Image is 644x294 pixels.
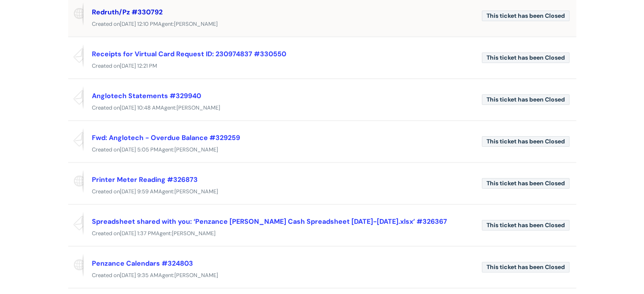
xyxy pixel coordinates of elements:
span: [PERSON_NAME] [174,188,218,195]
span: Reported via email [68,128,83,151]
a: Receipts for Virtual Card Request ID: 230974837 #330550 [92,49,286,58]
span: This ticket has been Closed [482,220,569,231]
div: Created on Agent: [68,228,576,239]
span: [PERSON_NAME] [174,20,218,27]
span: Reported via portal [68,170,83,193]
span: [DATE] 12:21 PM [120,62,157,69]
span: Reported via portal [68,253,83,277]
span: [PERSON_NAME] [174,146,218,153]
a: Printer Meter Reading #326873 [92,175,198,184]
span: [DATE] 9:59 AM [120,188,158,195]
a: Spreadsheet shared with you: ‘Penzance [PERSON_NAME] Cash Spreadsheet [DATE]-[DATE].xlsx’ #326367 [92,217,447,226]
span: [PERSON_NAME] [172,230,216,237]
span: This ticket has been Closed [482,11,569,21]
span: [DATE] 12:10 PM [120,20,158,27]
span: [PERSON_NAME] [177,104,220,111]
span: This ticket has been Closed [482,52,569,63]
div: Created on Agent: [68,103,576,113]
span: [DATE] 10:48 AM [120,104,160,111]
span: This ticket has been Closed [482,262,569,272]
span: Reported via portal [68,2,83,26]
div: Created on [68,61,576,71]
a: Anglotech Statements #329940 [92,91,201,100]
div: Created on Agent: [68,187,576,197]
span: [DATE] 1:37 PM [120,230,156,237]
div: Created on Agent: [68,270,576,281]
div: Created on Agent: [68,145,576,155]
span: This ticket has been Closed [482,178,569,189]
a: Redruth/Pz #330792 [92,8,163,16]
a: Fwd: Anglotech - Overdue Balance #329259 [92,133,240,142]
span: Reported via email [68,86,83,110]
a: Penzance Calendars #324803 [92,259,193,268]
span: Reported via email [68,44,83,68]
span: Reported via email [68,212,83,235]
span: [DATE] 5:05 PM [120,146,158,153]
span: This ticket has been Closed [482,94,569,105]
div: Created on Agent: [68,19,576,30]
span: [PERSON_NAME] [174,272,218,279]
span: [DATE] 9:35 AM [120,272,158,279]
span: This ticket has been Closed [482,136,569,147]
